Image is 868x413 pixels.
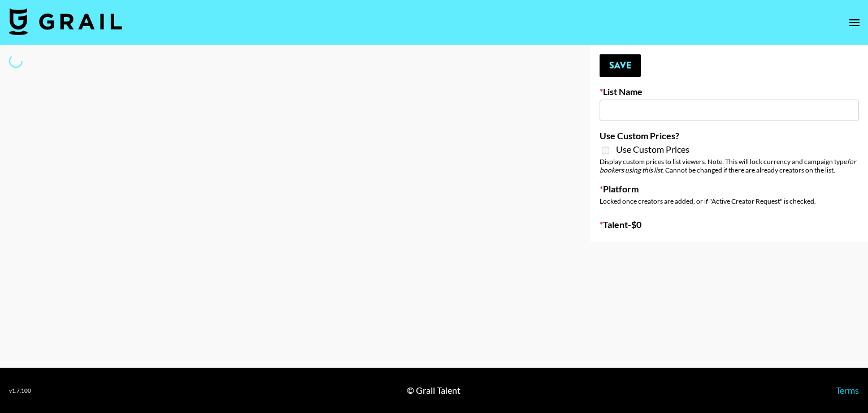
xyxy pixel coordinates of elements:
span: Use Custom Prices [616,144,689,155]
label: List Name [600,86,859,97]
div: Display custom prices to list viewers. Note: This will lock currency and campaign type . Cannot b... [600,157,859,174]
label: Talent - $ 0 [600,219,859,230]
em: for bookers using this list [600,157,856,174]
button: open drawer [843,11,866,34]
button: Save [600,54,641,77]
img: Grail Talent [9,8,122,35]
label: Platform [600,183,859,195]
label: Use Custom Prices? [600,130,859,141]
div: Locked once creators are added, or if "Active Creator Request" is checked. [600,197,859,205]
div: v 1.7.100 [9,387,31,394]
a: Terms [836,385,859,395]
div: © Grail Talent [407,385,461,396]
